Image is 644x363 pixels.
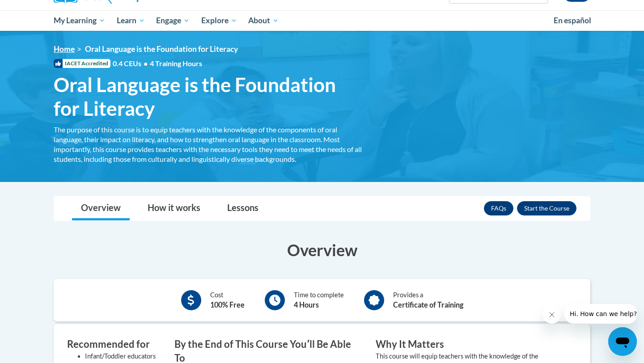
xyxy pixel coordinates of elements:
span: Oral Language is the Foundation for Literacy [54,73,362,120]
a: Learn [111,10,151,31]
div: Main menu [40,10,604,31]
b: Certificate of Training [393,300,463,309]
span: Explore [201,15,237,26]
a: Lessons [218,197,267,220]
span: IACET Accredited [54,59,110,68]
span: 4 Training Hours [150,59,202,68]
h3: Overview [54,239,590,261]
span: En español [554,16,591,25]
iframe: Message from company [564,304,637,324]
span: 0.4 CEUs [113,59,202,68]
a: How it works [139,197,209,220]
iframe: Button to launch messaging window [608,327,637,356]
a: About [243,10,285,31]
iframe: Close message [543,306,561,324]
a: My Learning [48,10,111,31]
a: Home [54,44,75,54]
h3: Recommended for [67,338,161,351]
span: Oral Language is the Foundation for Literacy [85,44,238,54]
li: Infant/Toddler educators [85,351,161,361]
div: The purpose of this course is to equip teachers with the knowledge of the components of oral lang... [54,125,362,164]
div: Cost [210,290,245,310]
b: 100% Free [210,300,245,309]
a: Overview [72,197,130,220]
a: En español [548,11,597,30]
b: 4 Hours [294,300,319,309]
span: About [248,15,279,26]
a: Explore [195,10,243,31]
span: • [144,59,148,68]
a: FAQs [484,201,513,215]
div: Time to complete [294,290,344,310]
h3: Why It Matters [376,338,563,351]
button: Enroll [517,201,576,215]
div: Provides a [393,290,463,310]
span: Learn [117,15,145,26]
span: Engage [156,15,190,26]
a: Engage [150,10,195,31]
span: My Learning [54,15,105,26]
